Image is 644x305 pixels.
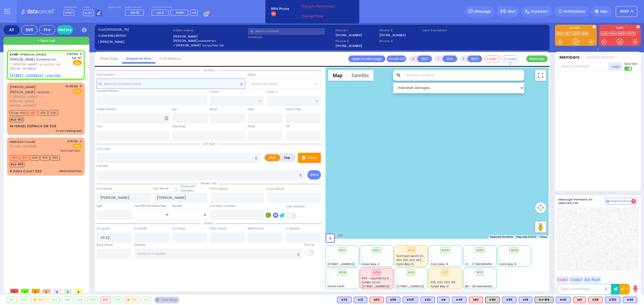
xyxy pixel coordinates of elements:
div: 905 [62,297,72,303]
label: Apt [172,107,177,111]
label: Lines [83,6,103,9]
span: - [327,276,329,280]
div: K90 [485,297,500,303]
label: Hospital [134,243,146,247]
span: [10032025_76] [105,27,129,32]
span: M12 [20,155,29,161]
span: K90 [49,110,58,116]
span: Forest Bay-3 [431,284,449,288]
h5: Message members on selected call [558,198,605,205]
div: BLS [605,297,621,303]
label: On Scene [172,226,185,231]
span: AT - 2 [GEOGRAPHIC_DATA] [465,262,505,266]
span: BRIA Phone [271,6,289,11]
label: Assigned [97,226,110,231]
div: 913 [142,297,151,303]
a: Connect Now [301,14,344,19]
span: - [327,254,329,258]
div: 908 [87,297,98,303]
div: K18 [519,297,532,303]
span: KY67 [620,9,629,14]
span: K85 [38,110,48,116]
span: 910 [408,270,414,275]
span: [PHONE_NUMBER] [10,144,36,148]
span: - [396,276,398,280]
span: 906 [511,248,518,253]
label: Call Type [97,147,109,151]
button: Covered [502,55,518,62]
div: Year/Month/Week/Day [134,204,170,208]
label: Cross 1 [210,90,219,94]
div: Abdominal Pain [59,169,82,173]
span: Phone 3 [379,28,421,33]
div: 909 [100,297,111,303]
div: K101 [556,297,571,303]
span: 901 [339,248,345,253]
div: BLS [402,297,418,303]
div: 18 ISRAEL ZUPNICK DR 309 [10,124,56,129]
button: Message [526,55,548,62]
label: Fire units on call [152,6,198,9]
label: Areas [248,73,256,77]
div: Pt not feeling well [56,129,82,133]
span: Other building occupants [164,116,168,120]
span: - [362,254,363,258]
button: Code 1 [557,276,569,283]
a: Open in new page [348,55,385,62]
span: Important [531,9,548,14]
span: Status [201,221,216,225]
span: + New call [37,38,55,43]
label: Turn off text [624,66,633,71]
span: 0 [64,289,72,293]
span: M14 [10,155,19,161]
span: ✕ [79,84,82,89]
label: ר' [PERSON_NAME]' חנני' גאלדבערגער [173,43,246,48]
span: 0 [10,289,18,293]
span: 0 [32,289,40,293]
u: [STREET_ADDRESS] - Use this [10,73,60,78]
label: City [97,124,102,129]
div: BLS [452,297,467,303]
a: KJFD [600,32,609,36]
span: 0 [75,289,83,293]
label: I [PERSON_NAME] [98,40,171,44]
button: BUS [467,55,482,62]
label: From Scene [210,226,226,231]
span: broken mirror [362,280,380,284]
button: Drag Pegman onto the map to open Street View [535,222,546,232]
div: K26 [337,297,352,303]
label: Floor [248,107,254,111]
img: Google [327,232,345,239]
span: Call type [200,142,218,146]
button: KY67 [616,6,637,17]
span: - [465,276,467,280]
div: All [3,25,20,35]
span: Send text [624,62,637,66]
span: members [180,189,194,193]
button: Code-1 [484,55,500,62]
span: KY14 - reported by K90 [362,276,393,280]
div: M3 [573,297,586,303]
label: Medic on call [125,6,145,9]
div: K69 [623,297,637,303]
span: K36 [40,155,50,161]
div: 6 Sanz Court 302 [10,169,42,174]
div: EMS [21,25,37,35]
a: K68 [581,32,589,36]
div: BLS [386,297,400,303]
span: Forest Bay-2 [362,262,380,266]
div: BLS [556,297,571,303]
span: [PERSON_NAME] הערשקאוויטש [10,57,56,62]
span: Phone 2 [335,39,377,43]
span: Phone 4 [379,39,421,43]
span: ר' [PERSON_NAME]' - ר' [PERSON_NAME] [10,95,64,103]
div: BLS [337,297,352,303]
div: K541 [402,297,418,303]
button: Show street map [328,70,347,81]
span: Help [600,9,608,14]
span: 904 [442,248,449,253]
a: Dispatch info [122,56,155,61]
div: BLS [354,297,367,303]
div: K58 [386,297,400,303]
span: - [465,254,467,258]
